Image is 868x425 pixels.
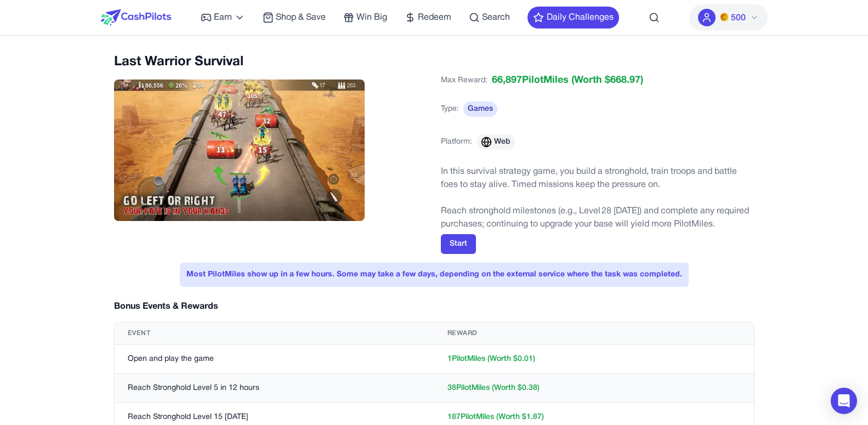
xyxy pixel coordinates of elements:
[720,13,729,21] img: PMs
[405,11,451,24] a: Redeem
[201,11,245,24] a: Earn
[115,374,434,403] td: Reach Stronghold Level 5 in 12 hours
[527,7,619,29] button: Daily Challenges
[441,104,459,115] span: Type:
[463,101,497,117] span: Games
[441,165,754,191] p: In this survival strategy game, you build a stronghold, train troops and battle foes to stay aliv...
[180,263,689,287] div: Most PilotMiles show up in a few hours. Some may take a few days, depending on the external servi...
[434,345,754,374] td: 1 PilotMiles (Worth $ 0.01 )
[441,234,476,254] button: Start
[214,11,232,24] span: Earn
[434,322,754,345] th: Reward
[115,345,434,374] td: Open and play the game
[114,80,365,221] img: 1766672b-5296-4410-8956-0534151489dc.webp
[115,322,434,345] th: Event
[356,11,387,24] span: Win Big
[492,73,569,88] span: 66,897 PilotMiles
[469,11,510,24] a: Search
[343,11,387,24] a: Win Big
[569,73,643,88] span: (Worth $ 668.97 )
[441,73,487,88] span: Max Reward:
[482,11,510,24] span: Search
[494,137,510,148] span: Web
[831,388,857,414] div: Open Intercom Messenger
[276,11,326,24] span: Shop & Save
[263,11,326,24] a: Shop & Save
[434,374,754,403] td: 38 PilotMiles (Worth $ 0.38 )
[114,300,218,313] h3: Bonus Events & Rewards
[418,11,451,24] span: Redeem
[441,137,472,148] span: Platform:
[101,9,171,26] img: CashPilots Logo
[731,12,746,25] span: 500
[689,4,768,31] button: PMs500
[441,205,754,231] p: Reach stronghold milestones (e.g., Level 28 [DATE]) and complete any required purchases; continui...
[114,53,428,71] h2: Last Warrior Survival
